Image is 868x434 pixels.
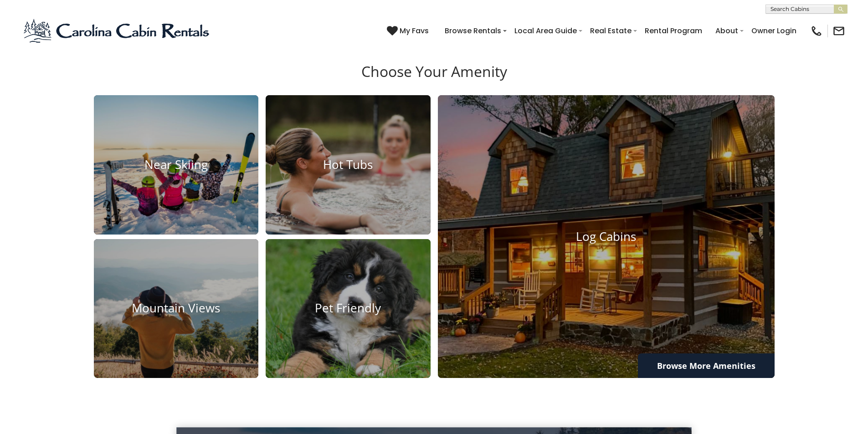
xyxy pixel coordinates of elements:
[638,353,775,378] a: Browse More Amenities
[94,95,259,235] a: Near Skiing
[266,239,431,378] a: Pet Friendly
[23,17,212,45] img: Blue-2.png
[266,158,431,172] h4: Hot Tubs
[586,23,636,39] a: Real Estate
[400,25,429,36] span: My Favs
[640,23,707,39] a: Rental Program
[711,23,743,39] a: About
[810,25,823,37] img: phone-regular-black.png
[438,230,775,244] h4: Log Cabins
[92,63,776,95] h3: Choose Your Amenity
[94,239,259,378] a: Mountain Views
[94,158,259,172] h4: Near Skiing
[387,25,431,37] a: My Favs
[266,301,431,316] h4: Pet Friendly
[747,23,801,39] a: Owner Login
[94,301,259,316] h4: Mountain Views
[440,23,506,39] a: Browse Rentals
[438,95,775,378] a: Log Cabins
[266,95,431,235] a: Hot Tubs
[510,23,581,39] a: Local Area Guide
[832,25,845,37] img: mail-regular-black.png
